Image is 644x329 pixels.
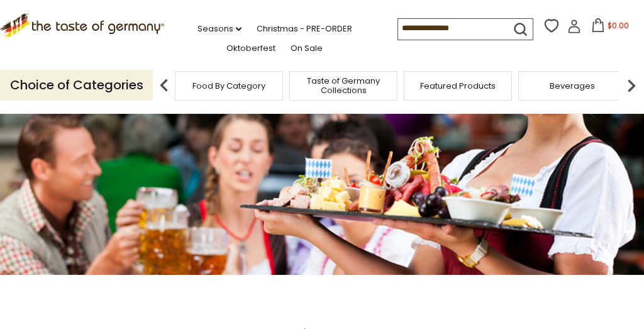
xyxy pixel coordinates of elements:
a: Seasons [197,22,241,36]
a: Oktoberfest [226,42,275,55]
a: Food By Category [192,81,265,91]
a: On Sale [291,42,323,55]
a: Featured Products [420,81,496,91]
a: Taste of Germany Collections [293,76,394,95]
img: next arrow [619,73,644,98]
button: $0.00 [584,18,637,37]
a: Beverages [550,81,595,91]
img: previous arrow [152,73,177,98]
a: Christmas - PRE-ORDER [257,22,352,36]
span: $0.00 [608,20,629,31]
